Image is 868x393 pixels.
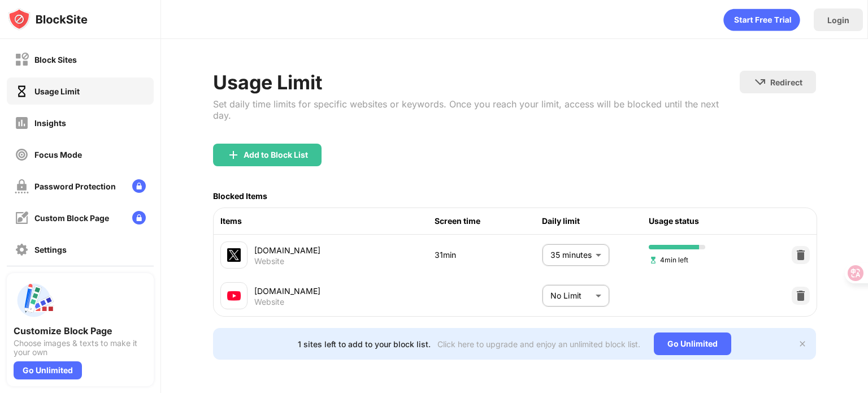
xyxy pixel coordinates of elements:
[15,148,29,162] img: focus-off.svg
[14,361,82,379] div: Go Unlimited
[298,339,431,349] div: 1 sites left to add to your block list.
[254,244,435,256] div: [DOMAIN_NAME]
[244,150,308,159] div: Add to Block List
[14,280,54,321] img: push-custom-page.svg
[827,15,849,25] div: Login
[649,215,756,227] div: Usage status
[227,248,241,262] img: favicons
[34,150,82,159] div: Focus Mode
[435,215,542,227] div: Screen time
[550,249,591,261] p: 35 minutes
[227,289,241,303] img: favicons
[220,215,435,227] div: Items
[34,87,80,96] div: Usage Limit
[34,118,66,128] div: Insights
[15,243,29,257] img: settings-off.svg
[34,213,109,223] div: Custom Block Page
[34,182,116,191] div: Password Protection
[14,325,147,336] div: Customize Block Page
[15,116,29,130] img: insights-off.svg
[15,179,29,193] img: password-protection-off.svg
[254,297,284,307] div: Website
[15,84,29,98] img: time-usage-on.svg
[254,285,435,297] div: [DOMAIN_NAME]
[770,77,802,87] div: Redirect
[435,249,542,261] div: 31min
[213,71,740,94] div: Usage Limit
[132,211,146,224] img: lock-menu.svg
[34,245,67,254] div: Settings
[213,191,267,201] div: Blocked Items
[437,339,640,349] div: Click here to upgrade and enjoy an unlimited block list.
[654,332,731,355] div: Go Unlimited
[254,256,284,266] div: Website
[649,254,688,265] span: 4min left
[15,53,29,67] img: block-off.svg
[15,211,29,225] img: customize-block-page-off.svg
[649,256,658,265] img: hourglass-set.svg
[34,55,77,64] div: Block Sites
[14,339,147,357] div: Choose images & texts to make it your own
[798,339,807,348] img: x-button.svg
[542,215,649,227] div: Daily limit
[132,179,146,193] img: lock-menu.svg
[550,290,591,302] p: No Limit
[8,8,88,31] img: logo-blocksite.svg
[723,8,800,31] div: animation
[213,98,740,121] div: Set daily time limits for specific websites or keywords. Once you reach your limit, access will b...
